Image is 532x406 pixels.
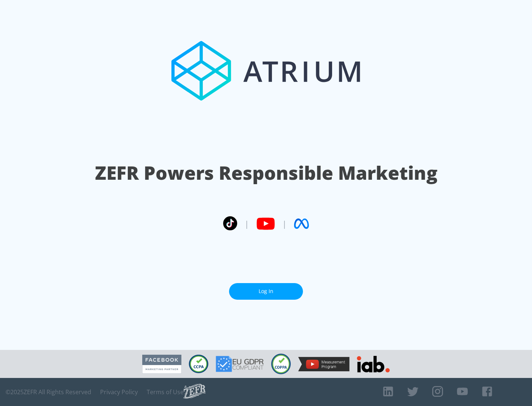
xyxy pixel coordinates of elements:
img: Facebook Marketing Partner [142,355,181,374]
h1: ZEFR Powers Responsible Marketing [95,160,437,186]
span: © 2025 ZEFR All Rights Reserved [6,388,91,396]
a: Log In [229,283,303,300]
img: COPPA Compliant [271,354,291,374]
a: Terms of Use [147,388,184,396]
a: Privacy Policy [100,388,138,396]
span: | [245,218,249,229]
img: IAB [357,356,390,372]
img: GDPR Compliant [216,356,264,372]
span: | [282,218,287,229]
img: YouTube Measurement Program [298,357,349,371]
img: CCPA Compliant [189,355,208,373]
